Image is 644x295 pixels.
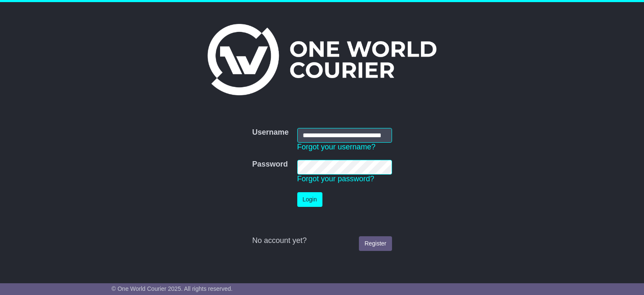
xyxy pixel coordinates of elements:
[112,285,233,292] span: © One World Courier 2025. All rights reserved.
[359,236,392,251] a: Register
[252,236,392,245] div: No account yet?
[252,128,288,137] label: Username
[297,143,376,151] a: Forgot your username?
[252,160,288,169] label: Password
[208,24,436,95] img: One World
[297,175,374,183] a: Forgot your password?
[297,192,322,207] button: Login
